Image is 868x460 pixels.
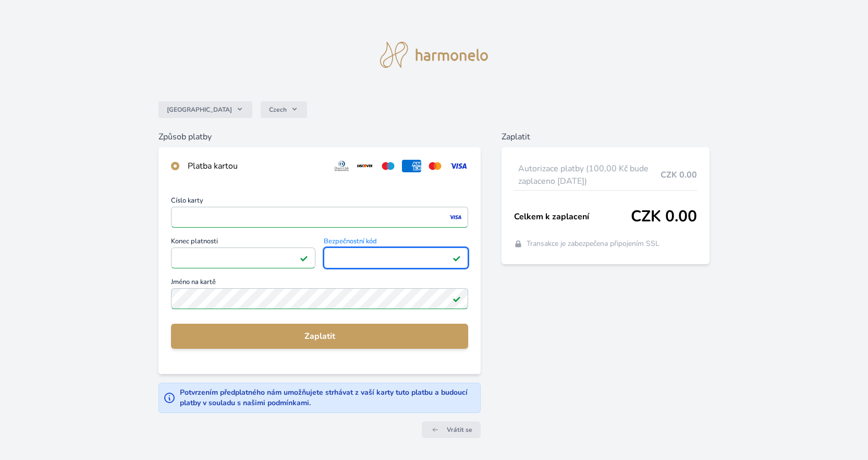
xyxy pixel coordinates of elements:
[448,213,462,222] img: visa
[514,210,631,223] span: Celkem k zaplacení
[269,105,287,114] span: Czech
[402,160,421,172] img: amex.svg
[176,251,311,265] iframe: Iframe pro datum vypršení platnosti
[356,160,375,172] img: discover.svg
[171,324,468,349] button: Zaplatit
[180,387,476,408] div: Potvrzením předplatného nám umožňujete strhávat z vaší karty tuto platbu a budoucí platby v soula...
[176,210,463,225] iframe: Iframe pro číslo karty
[661,169,697,181] span: CZK 0.00
[332,160,351,172] img: diners.svg
[171,238,315,247] span: Konec platnosti
[631,207,697,226] span: CZK 0.00
[171,288,468,309] input: Jméno na kartěPlatné pole
[167,105,232,114] span: [GEOGRAPHIC_DATA]
[378,160,398,172] img: maestro.svg
[453,254,461,262] img: Platné pole
[324,238,468,247] span: Bezpečnostní kód
[179,330,460,343] span: Zaplatit
[380,42,488,68] img: logo.svg
[518,162,661,187] span: Autorizace platby (100,00 Kč bude zaplaceno [DATE])
[422,421,481,438] a: Vrátit se
[453,294,461,303] img: Platné pole
[171,197,468,207] span: Číslo karty
[158,101,252,118] button: [GEOGRAPHIC_DATA]
[447,426,472,434] span: Vrátit se
[261,101,307,118] button: Czech
[171,279,468,288] span: Jméno na kartě
[158,131,481,143] h6: Způsob platby
[449,160,468,172] img: visa.svg
[300,254,308,262] img: Platné pole
[527,239,659,249] span: Transakce je zabezpečena připojením SSL
[502,131,710,143] h6: Zaplatit
[328,251,463,265] iframe: Iframe pro bezpečnostní kód
[188,160,323,172] div: Platba kartou
[425,160,445,172] img: mc.svg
